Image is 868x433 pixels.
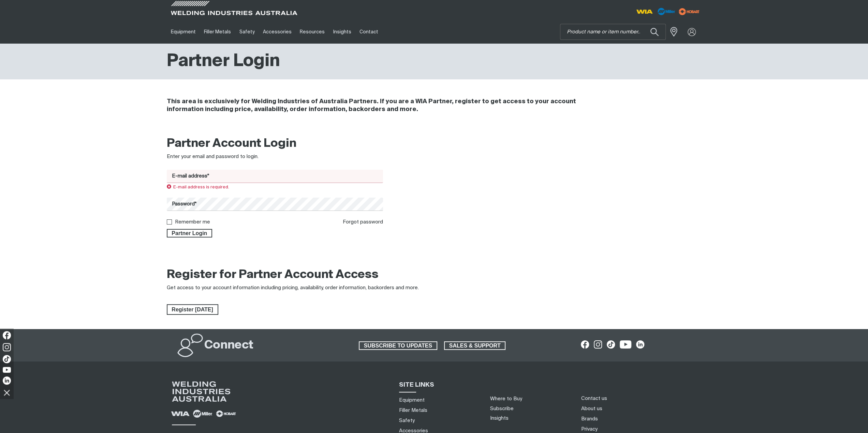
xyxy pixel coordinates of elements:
[343,219,383,225] a: Forgot password
[444,341,506,350] a: SALES & SUPPORT
[200,20,235,44] a: Filler Metals
[581,415,598,422] a: Brands
[399,382,434,388] span: SITE LINKS
[3,355,11,363] img: TikTok
[167,20,200,44] a: Equipment
[581,405,602,412] a: About us
[1,387,13,398] img: hide socials
[167,304,218,315] span: Register [DATE]
[167,229,212,238] button: Partner Login
[581,395,607,402] a: Contact us
[167,229,212,238] span: Partner Login
[445,341,505,350] span: SALES & SUPPORT
[359,341,437,350] a: SUBSCRIBE TO UPDATES
[490,396,522,401] a: Where to Buy
[643,24,666,40] button: Search products
[167,304,218,315] a: Register Today
[3,376,11,385] img: LinkedIn
[167,153,383,161] div: Enter your email and password to login.
[329,20,355,44] a: Insights
[167,98,610,113] h4: This area is exclusively for Welding Industries of Australia Partners. If you are a WIA Partner, ...
[490,406,514,411] a: Subscribe
[175,219,210,225] label: Remember me
[259,20,296,44] a: Accessories
[3,343,11,351] img: Instagram
[167,185,230,189] span: E-mail address is required.
[167,20,568,44] nav: Main
[399,407,427,414] a: Filler Metals
[359,341,437,350] span: SUBSCRIBE TO UPDATES
[581,426,597,433] a: Privacy
[355,20,382,44] a: Contact
[167,50,280,73] h1: Partner Login
[399,417,415,424] a: Safety
[3,367,11,373] img: YouTube
[490,416,509,421] a: Insights
[677,6,702,17] img: miller
[235,20,259,44] a: Safety
[167,136,383,151] h2: Partner Account Login
[204,338,253,353] h2: Connect
[560,24,665,40] input: Product name or item number...
[399,397,425,404] a: Equipment
[167,267,379,282] h2: Register for Partner Account Access
[3,331,11,339] img: Facebook
[167,285,419,290] span: Get access to your account information including pricing, availability, order information, backor...
[296,20,329,44] a: Resources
